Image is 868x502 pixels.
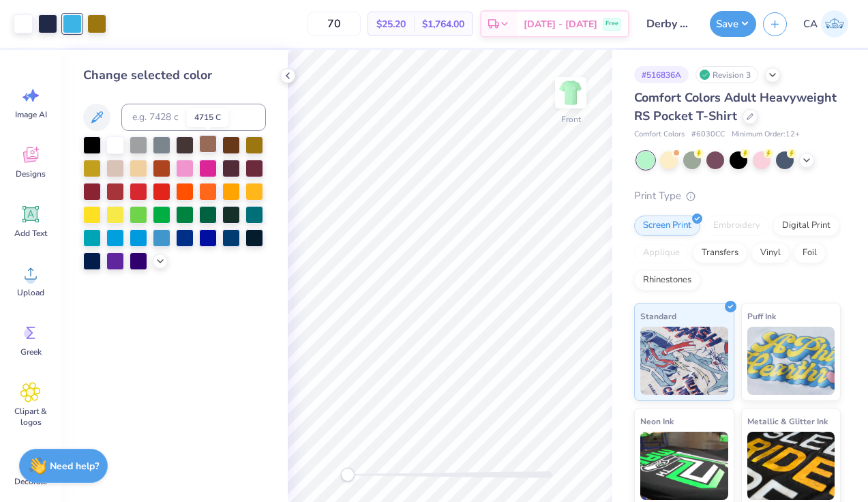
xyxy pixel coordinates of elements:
[83,66,266,85] div: Change selected color
[524,17,597,31] span: [DATE] - [DATE]
[50,460,99,473] strong: Need help?
[821,10,848,38] img: Caitlyn Antman
[691,129,725,141] span: # 6030CC
[634,66,689,83] div: # 516836A
[797,10,854,38] a: CA
[634,216,700,236] div: Screen Print
[422,17,464,31] span: $1,764.00
[747,327,835,395] img: Puff Ink
[636,10,703,38] input: Untitled Design
[634,129,685,141] span: Comfort Colors
[561,113,581,125] div: Front
[634,243,689,263] div: Applique
[634,89,837,124] span: Comfort Colors Adult Heavyweight RS Pocket T-Shirt
[14,228,47,239] span: Add Text
[121,104,266,131] input: e.g. 7428 c
[747,309,776,323] span: Puff Ink
[14,476,47,487] span: Decorate
[803,16,818,32] span: CA
[605,19,618,29] span: Free
[751,243,790,263] div: Vinyl
[747,414,828,428] span: Metallic & Glitter Ink
[308,12,361,36] input: – –
[747,432,835,500] img: Metallic & Glitter Ink
[634,270,700,291] div: Rhinestones
[634,188,841,204] div: Print Type
[710,11,756,37] button: Save
[376,17,406,31] span: $25.20
[640,309,676,323] span: Standard
[187,108,228,127] div: 4715 C
[704,216,769,236] div: Embroidery
[16,168,46,179] span: Designs
[8,406,53,428] span: Clipart & logos
[640,327,728,395] img: Standard
[557,79,584,106] img: Front
[20,346,42,357] span: Greek
[794,243,826,263] div: Foil
[341,468,355,482] div: Accessibility label
[17,287,44,298] span: Upload
[732,129,800,141] span: Minimum Order: 12 +
[640,432,728,500] img: Neon Ink
[640,414,674,428] span: Neon Ink
[15,109,47,120] span: Image AI
[693,243,747,263] div: Transfers
[773,216,839,236] div: Digital Print
[695,66,758,83] div: Revision 3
